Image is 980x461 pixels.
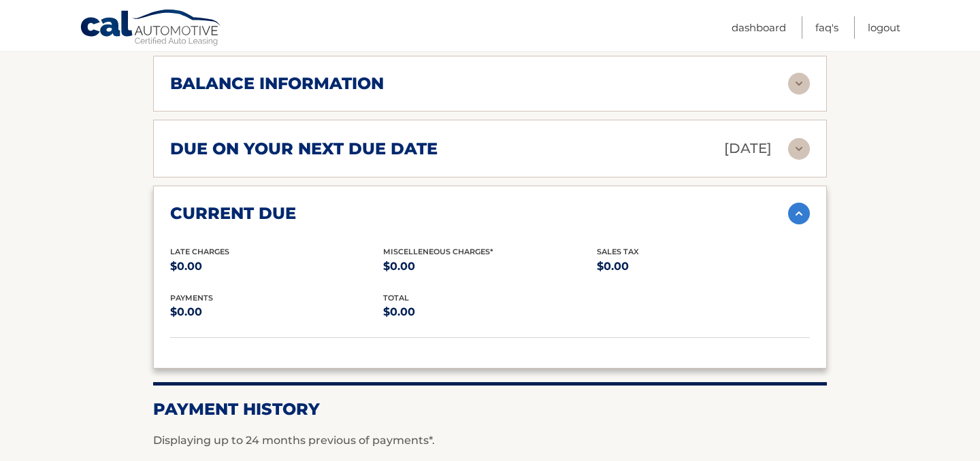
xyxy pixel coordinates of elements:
[383,247,493,256] span: Miscelleneous Charges*
[170,139,438,159] h2: due on your next due date
[383,303,596,322] p: $0.00
[153,432,827,449] p: Displaying up to 24 months previous of payments*.
[170,293,213,303] span: payments
[170,73,384,94] h2: balance information
[597,257,810,276] p: $0.00
[80,9,223,48] a: Cal Automotive
[383,257,596,276] p: $0.00
[383,293,409,303] span: total
[788,203,810,224] img: accordion-active.svg
[732,16,786,39] a: Dashboard
[597,247,639,256] span: Sales Tax
[868,16,900,39] a: Logout
[724,137,772,160] p: [DATE]
[170,303,383,322] p: $0.00
[170,247,229,256] span: Late Charges
[788,138,810,160] img: accordion-rest.svg
[170,257,383,276] p: $0.00
[153,399,827,420] h2: Payment History
[815,16,838,39] a: FAQ's
[788,73,810,95] img: accordion-rest.svg
[170,203,296,224] h2: current due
